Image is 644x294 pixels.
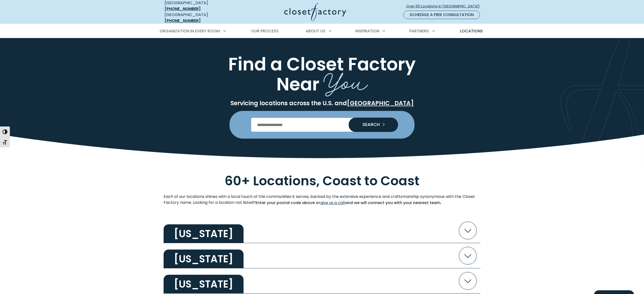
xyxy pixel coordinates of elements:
[256,200,441,206] strong: Enter your postal code above or and we will connect you with your nearest team.
[156,24,488,38] nav: Primary Menu
[323,61,368,99] span: You
[251,118,393,132] input: Enter Postal Code
[165,18,201,23] a: [PHONE_NUMBER]
[406,2,484,11] a: Over 60 Locations in [GEOGRAPHIC_DATA]!
[164,100,480,107] p: Servicing locations across the U.S. and
[406,4,484,9] span: Over 60 Locations in [GEOGRAPHIC_DATA]!
[403,11,480,19] a: Schedule a Free Consultation
[164,268,480,294] button: [US_STATE]
[359,122,380,127] span: SEARCH
[355,28,379,34] span: Inspiration
[165,6,201,12] a: [PHONE_NUMBER]
[225,171,419,189] span: 60+ Locations, Coast to Coast
[165,12,236,24] div: [GEOGRAPHIC_DATA]
[164,218,480,243] button: [US_STATE]
[164,194,480,206] p: Each of our locations shines with a local touch of the communities it serves, backed by the exten...
[160,28,220,34] span: Organization in Every Room
[164,243,480,268] button: [US_STATE]
[409,28,429,34] span: Partners
[306,28,325,34] span: About Us
[164,250,244,268] h2: [US_STATE]
[284,3,346,21] img: Closet Factory Logo
[164,275,244,294] h2: [US_STATE]
[347,99,414,107] a: [GEOGRAPHIC_DATA]
[349,118,398,132] button: Search our Nationwide Locations
[164,224,244,243] h2: [US_STATE]
[276,72,319,97] span: Near
[251,28,279,34] span: Our Process
[460,28,483,34] span: Locations
[320,200,345,206] a: give us a call
[228,52,416,77] span: Find a Closet Factory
